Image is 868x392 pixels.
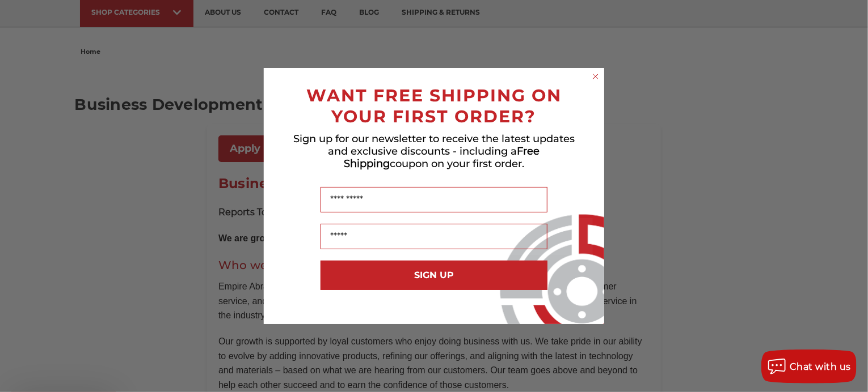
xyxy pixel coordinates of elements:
[344,145,540,170] span: Free Shipping
[293,133,575,170] span: Sign up for our newsletter to receive the latest updates and exclusive discounts - including a co...
[321,261,547,290] button: SIGN UP
[761,350,857,384] button: Chat with us
[790,361,851,372] span: Chat with us
[321,224,547,249] input: Email
[590,71,601,82] button: Close dialog
[306,85,562,127] span: WANT FREE SHIPPING ON YOUR FIRST ORDER?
